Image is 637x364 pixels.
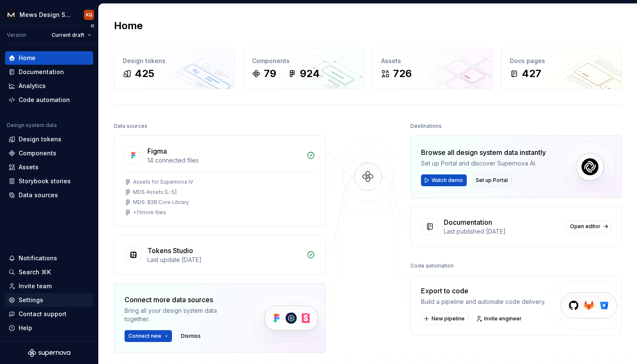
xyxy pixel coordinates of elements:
div: Last published [DATE] [444,227,562,236]
a: Documentation [5,65,93,79]
div: Assets for Supernova IV [133,179,193,185]
span: Invite engineer [484,315,522,322]
div: Help [19,324,32,332]
button: Mews Design SystemKQ [2,6,97,24]
a: Data sources [5,188,93,202]
div: Destinations [410,120,442,132]
a: Open editor [566,221,611,232]
div: Analytics [19,82,46,90]
button: Collapse sidebar [86,20,98,32]
button: Notifications [5,251,93,265]
svg: Supernova Logo [28,349,70,357]
button: Contact support [5,307,93,321]
div: 924 [300,67,320,80]
div: Notifications [19,254,57,262]
img: e23f8d03-a76c-4364-8d4f-1225f58777f7.png [6,10,16,20]
a: Settings [5,293,93,307]
a: Invite team [5,279,93,293]
div: Mews Design System [19,11,74,19]
div: Search ⌘K [19,268,51,276]
div: MDS: B2B Core Library [133,199,189,206]
button: Set up Portal [472,174,512,186]
div: Design tokens [19,135,61,143]
h2: Home [114,19,143,33]
a: Invite engineer [474,313,526,325]
a: Code automation [5,93,93,107]
div: Last update [DATE] [147,256,302,264]
div: Version [7,32,26,39]
div: 14 connected files [147,156,302,165]
span: New pipeline [432,315,465,322]
div: Invite team [19,282,52,290]
div: Data sources [114,120,147,132]
div: Contact support [19,310,66,318]
span: Connect new [128,333,161,339]
button: Dismiss [177,330,205,342]
div: Components [19,149,56,157]
div: Code automation [19,96,70,104]
div: Connect more data sources [125,295,239,305]
a: Figma14 connected filesAssets for Supernova IVMDS Assets [L-S]MDS: B2B Core Library+11more files [114,135,326,226]
div: Home [19,54,36,62]
div: Documentation [444,217,492,227]
div: Set up Portal and discover Supernova AI. [421,159,546,168]
a: Components79924 [243,48,364,89]
div: Bring all your design system data together. [125,306,239,323]
span: Set up Portal [476,177,508,184]
a: Storybook stories [5,174,93,188]
div: KQ [86,11,92,18]
button: Help [5,321,93,335]
a: Design tokens425 [114,48,235,89]
div: 425 [135,67,154,80]
a: Assets [5,160,93,174]
div: Components [252,57,355,65]
a: Assets726 [372,48,493,89]
div: Assets [381,57,484,65]
div: Tokens Studio [147,245,193,256]
div: Build a pipeline and automate code delivery. [421,298,546,306]
div: Browse all design system data instantly [421,147,546,157]
div: Assets [19,163,39,171]
button: New pipeline [421,313,468,325]
div: Settings [19,296,43,304]
div: Documentation [19,68,64,76]
a: Components [5,146,93,160]
span: Open editor [570,223,601,230]
a: Analytics [5,79,93,93]
div: Docs pages [510,57,613,65]
span: Current draft [52,32,84,39]
a: Home [5,51,93,65]
div: Figma [147,146,167,156]
div: Data sources [19,191,58,199]
div: MDS Assets [L-S] [133,189,177,196]
a: Docs pages427 [501,48,622,89]
span: Dismiss [181,333,201,339]
button: Current draft [48,29,95,41]
div: Design tokens [123,57,226,65]
div: Code automation [410,260,454,272]
a: Tokens StudioLast update [DATE] [114,235,326,275]
div: Design system data [7,122,57,129]
span: Watch demo [432,177,463,184]
div: Storybook stories [19,177,71,185]
a: Design tokens [5,132,93,146]
div: 427 [522,67,541,80]
button: Connect new [125,330,172,342]
div: + 11 more files [133,209,166,216]
div: 726 [393,67,412,80]
div: 79 [264,67,276,80]
button: Watch demo [421,174,467,186]
div: Export to code [421,286,546,296]
button: Search ⌘K [5,265,93,279]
